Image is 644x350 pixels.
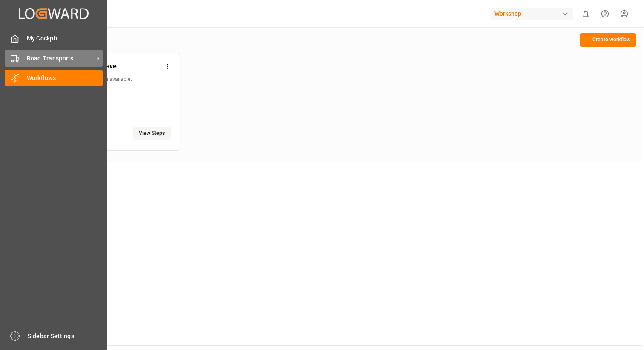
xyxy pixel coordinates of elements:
[491,8,573,20] div: Workshop
[27,34,103,43] span: My Cockpit
[45,73,171,83] p: Description: No description available.
[28,332,104,341] span: Sidebar Settings
[576,4,595,23] button: show 0 new notifications
[595,4,615,23] button: Help Center
[5,70,103,86] a: Workflows
[27,54,94,63] span: Road Transports
[133,127,171,140] button: View Steps
[27,74,103,83] span: Workflows
[580,33,636,47] button: Create workflow
[5,30,103,47] a: My Cockpit
[491,6,576,22] button: Workshop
